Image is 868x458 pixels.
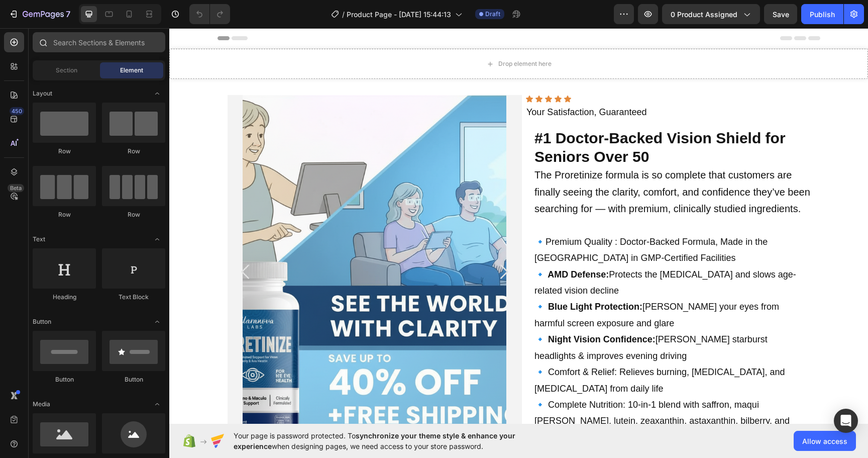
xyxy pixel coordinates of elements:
div: Heading [33,293,96,302]
span: The Proretinize formula is so complete that customers are finally seeing the clarity, comfort, an... [365,141,641,186]
span: Product Page - [DATE] 15:44:13 [347,9,451,20]
div: Button [102,375,165,384]
div: Text Block [102,293,165,302]
span: Toggle open [149,396,165,412]
span: Your page is password protected. To when designing pages, we need access to your store password. [234,430,555,451]
span: Section [56,66,77,75]
strong: #1 Doctor-Backed Vision Shield for Seniors Over 50 [365,102,616,136]
span: Draft [485,10,500,19]
span: Button [33,317,51,326]
button: 0 product assigned [662,4,760,24]
span: Premium Quality : Doctor-Backed Formula, Made in the [GEOGRAPHIC_DATA] in GMP-Certified Facilities [365,209,598,235]
span: Element [120,66,143,75]
div: Undo/Redo [189,4,230,24]
span: synchronize your theme style & enhance your experience [234,431,515,450]
span: Text [33,235,45,244]
button: Save [764,4,797,24]
strong: 🔹 Blue Light Protection: [365,273,473,284]
span: Protects the [MEDICAL_DATA] and slows age-related vision decline [365,241,627,267]
span: Toggle open [149,85,165,102]
p: Your Satisfaction, Guaranteed [357,76,650,92]
span: 🔹 Comfort & Relief: Relieves burning, [MEDICAL_DATA], and [MEDICAL_DATA] from daily life [365,339,616,365]
button: Carousel Back Arrow [58,225,95,262]
span: Layout [33,89,52,98]
input: Search Sections & Elements [33,32,165,52]
p: 7 [66,8,70,20]
span: Save [773,10,789,19]
button: Carousel Next Arrow [316,225,353,262]
button: Publish [801,4,843,24]
iframe: Design area [169,28,868,424]
div: Row [33,210,96,219]
button: 7 [4,4,75,24]
img: gempages_581239761960698798-35de9dd7-1f2e-4f71-9f9f-2befb5fa3791.png [73,67,337,419]
div: Button [33,375,96,384]
strong: 🔹 AMD Defense: [365,241,440,251]
div: Publish [810,9,835,20]
span: 🔹 Complete Nutrition: 10-in-1 blend with saffron, maqui [PERSON_NAME], lutein, zeaxanthin, astaxa... [365,372,620,414]
div: Drop element here [329,32,382,40]
span: 0 product assigned [671,9,737,20]
strong: 🔹 Night Vision Confidence: [365,306,486,316]
div: Row [102,147,165,156]
span: Media [33,400,50,409]
div: Beta [8,184,24,192]
span: Allow access [802,436,847,446]
button: Allow access [794,431,856,451]
span: [PERSON_NAME] your eyes from harmful screen exposure and glare [365,273,610,300]
div: 450 [10,107,24,115]
span: Toggle open [149,314,165,330]
span: / [342,9,345,20]
span: Toggle open [149,231,165,247]
strong: 🔹 [365,209,376,219]
div: Open Intercom Messenger [834,409,858,433]
div: Row [33,147,96,156]
div: Row [102,210,165,219]
span: [PERSON_NAME] starburst headlights & improves evening driving [365,306,598,332]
